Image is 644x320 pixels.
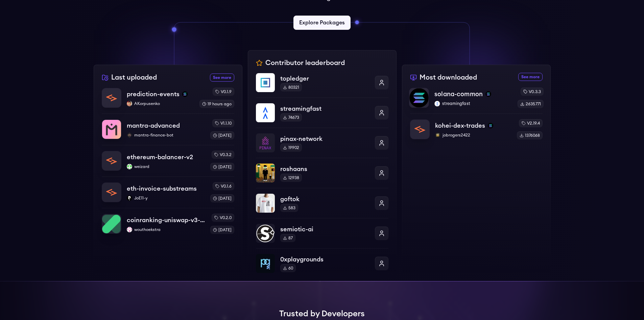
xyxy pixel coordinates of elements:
[518,73,543,81] a: See more most downloaded packages
[435,132,511,138] p: jobrogers2422
[127,152,193,162] p: ethereum-balancer-v2
[102,151,121,170] img: ethereum-balancer-v2
[293,16,351,30] a: Explore Packages
[102,88,121,107] img: prediction-events
[280,255,369,264] p: 0xplaygrounds
[520,87,543,95] div: v0.3.3
[280,113,302,122] div: 74673
[434,101,512,106] p: streamingfast
[127,164,132,169] img: weizard
[127,101,132,106] img: AKorpusenko
[102,176,234,208] a: eth-invoice-substreamseth-invoice-substreamsJoE11-yJoE11-yv0.1.6[DATE]
[256,128,388,158] a: pinax-networkpinax-network19902
[212,119,234,127] div: v1.1.10
[102,183,121,202] img: eth-invoice-substreams
[256,224,275,243] img: semiotic-ai
[435,132,440,138] img: jobrogers2422
[127,121,180,130] p: mantra-advanced
[256,133,275,152] img: pinax-network
[127,164,205,169] p: weizard
[410,120,429,139] img: kohei-dex-trades
[488,123,493,128] img: solana
[210,194,234,202] div: [DATE]
[256,103,275,122] img: streamingfast
[256,218,388,248] a: semiotic-aisemiotic-ai87
[102,120,121,139] img: mantra-advanced
[256,73,275,92] img: topledger
[280,174,302,182] div: 12938
[519,119,543,127] div: v2.19.4
[210,163,234,171] div: [DATE]
[102,214,121,233] img: coinranking-uniswap-v3-forks
[212,151,234,159] div: v0.3.2
[127,132,132,138] img: mantra-finance-bot
[280,83,302,91] div: 80321
[127,215,205,225] p: coinranking-uniswap-v3-forks
[212,214,234,222] div: v0.2.0
[256,98,388,128] a: streamingfaststreamingfast74673
[199,100,234,108] div: 19 hours ago
[280,104,369,113] p: streamingfast
[434,101,440,106] img: streamingfast
[127,184,197,193] p: eth-invoice-substreams
[280,225,369,234] p: semiotic-ai
[102,208,234,234] a: coinranking-uniswap-v3-forkscoinranking-uniswap-v3-forkswouthoekstrawouthoekstrav0.2.0[DATE]
[409,88,429,107] img: solana-common
[410,113,543,140] a: kohei-dex-tradeskohei-dex-tradessolanajobrogers2422jobrogers2422v2.19.41376068
[256,194,275,213] img: goftok
[256,73,388,98] a: topledgertopledger80321
[256,158,388,188] a: roshaansroshaans12938
[485,91,491,97] img: solana
[213,88,234,96] div: v0.1.9
[127,101,194,106] p: AKorpusenko
[210,226,234,234] div: [DATE]
[280,134,369,144] p: pinax-network
[517,100,543,108] div: 2635771
[280,204,298,212] div: 583
[127,89,180,99] p: prediction-events
[127,227,205,232] p: wouthoekstra
[127,195,205,201] p: JoE11-y
[256,188,388,218] a: goftokgoftok583
[213,182,234,190] div: v0.1.6
[102,145,234,176] a: ethereum-balancer-v2ethereum-balancer-v2weizardweizardv0.3.2[DATE]
[279,308,365,319] h1: Trusted by Developers
[435,121,485,130] p: kohei-dex-trades
[182,91,188,97] img: solana
[256,248,388,273] a: 0xplaygrounds0xplaygrounds60
[127,195,132,201] img: JoE11-y
[256,254,275,273] img: 0xplaygrounds
[102,88,234,113] a: prediction-eventsprediction-eventssolanaAKorpusenkoAKorpusenkov0.1.919 hours ago
[280,194,369,204] p: goftok
[280,74,369,83] p: topledger
[517,131,543,140] div: 1376068
[127,227,132,232] img: wouthoekstra
[280,264,296,272] div: 60
[280,234,295,242] div: 87
[280,144,302,152] div: 19902
[409,87,544,113] a: solana-commonsolana-commonsolanastreamingfaststreamingfastv0.3.32635771
[127,132,205,138] p: mantra-finance-bot
[210,131,234,140] div: [DATE]
[102,113,234,145] a: mantra-advancedmantra-advancedmantra-finance-botmantra-finance-botv1.1.10[DATE]
[210,73,234,82] a: See more recently uploaded packages
[256,164,275,183] img: roshaans
[280,164,369,174] p: roshaans
[434,89,483,99] p: solana-common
